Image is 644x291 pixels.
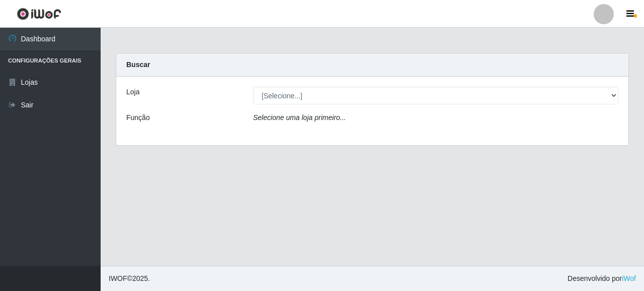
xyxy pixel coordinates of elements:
span: Desenvolvido por [568,273,636,284]
label: Loja [126,87,139,97]
span: © 2025 . [109,273,150,284]
img: CoreUI Logo [17,8,61,20]
strong: Buscar [126,61,150,69]
label: Função [126,112,150,123]
a: iWof [622,274,636,282]
span: IWOF [109,274,127,282]
i: Selecione uma loja primeiro... [253,113,346,122]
